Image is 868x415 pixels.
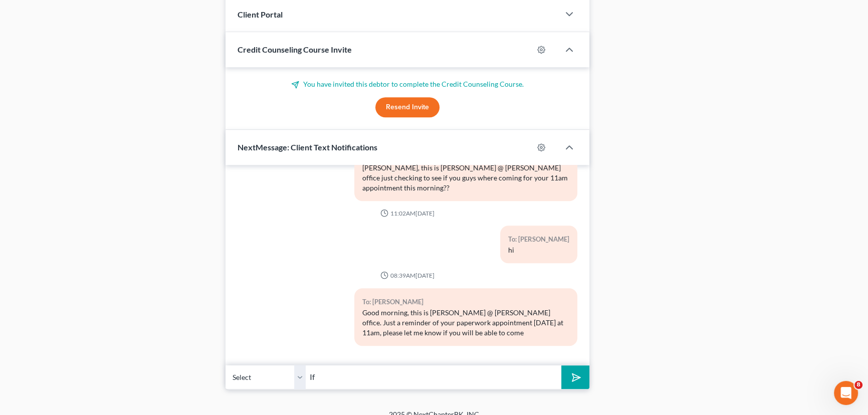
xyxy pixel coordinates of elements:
div: To: [PERSON_NAME] [508,234,569,245]
div: 11:02AM[DATE] [238,209,577,218]
span: Credit Counseling Course Invite [238,45,352,54]
input: Say something... [306,365,561,389]
span: Client Portal [238,10,283,19]
iframe: Intercom live chat [834,381,858,405]
div: [PERSON_NAME], this is [PERSON_NAME] @ [PERSON_NAME] office just checking to see if you guys wher... [362,163,569,193]
div: 08:39AM[DATE] [238,271,577,280]
p: You have invited this debtor to complete the Credit Counseling Course. [238,79,577,89]
div: Good morning, this is [PERSON_NAME] @ [PERSON_NAME] office. Just a reminder of your paperwork app... [362,308,569,338]
span: 8 [854,381,862,389]
div: To: [PERSON_NAME] [362,296,569,308]
div: hi [508,245,569,255]
span: NextMessage: Client Text Notifications [238,142,377,152]
button: Resend Invite [375,97,440,117]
